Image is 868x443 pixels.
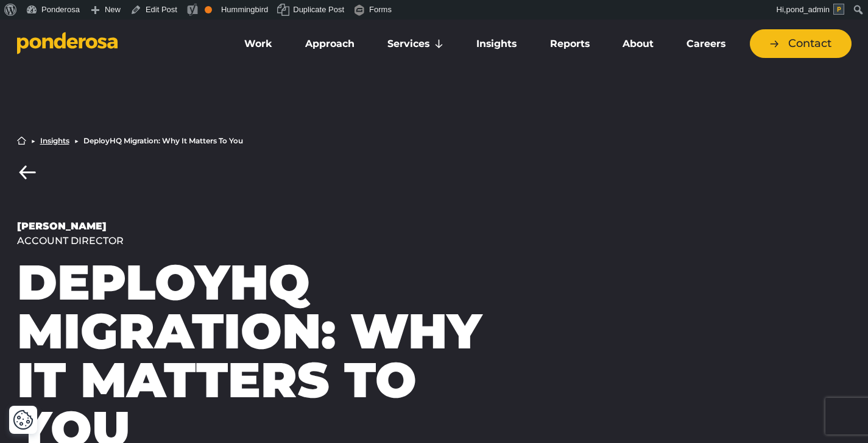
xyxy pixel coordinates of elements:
li: ▶︎ [74,137,79,145]
a: Home [17,136,26,145]
img: Revisit consent button [13,409,34,430]
div: OK [205,6,212,13]
a: Back to Insights [17,165,38,180]
a: Work [230,31,286,57]
a: Insights [40,137,69,145]
a: Careers [672,31,739,57]
li: ▶︎ [31,137,35,145]
a: Approach [291,31,369,57]
button: Cookie Settings [13,409,34,430]
a: Go to homepage [17,32,212,56]
a: Insights [462,31,531,57]
a: Services [373,31,457,57]
a: About [609,31,668,57]
li: DeployHQ Migration: Why It Matters To You [83,137,243,145]
a: Reports [536,31,604,57]
div: Account Director [17,234,496,248]
a: Contact [750,29,852,58]
div: [PERSON_NAME] [17,219,496,234]
span: pond_admin [786,5,830,14]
